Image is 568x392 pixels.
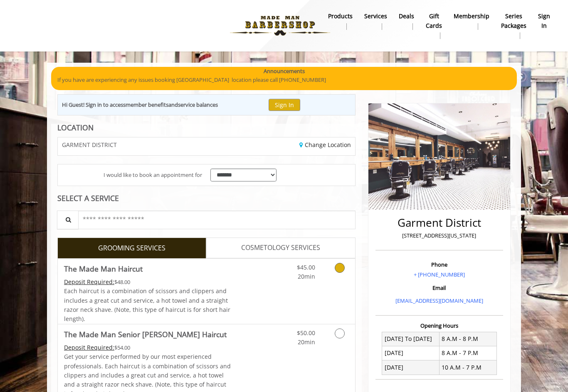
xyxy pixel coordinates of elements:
a: Change Location [299,141,351,149]
h2: Garment District [378,217,501,229]
td: [DATE] To [DATE] [382,332,440,346]
h3: Opening Hours [375,323,503,328]
div: $48.00 [64,277,231,287]
b: Services [364,12,387,21]
td: [DATE] [382,346,440,360]
span: GARMENT DISTRICT [62,142,117,148]
b: The Made Man Haircut [64,263,143,274]
button: Service Search [57,211,79,229]
a: + [PHONE_NUMBER] [414,271,465,278]
b: Deals [399,12,414,21]
h3: Phone [378,262,501,267]
p: [STREET_ADDRESS][US_STATE] [378,231,501,240]
a: ServicesServices [358,10,393,32]
span: $45.00 [297,263,315,271]
p: If you have are experiencing any issues booking [GEOGRAPHIC_DATA] location please call [PHONE_NUM... [57,76,511,84]
span: This service needs some Advance to be paid before we block your appointment [64,278,114,286]
button: Sign In [269,99,300,111]
a: Gift cardsgift cards [420,10,448,41]
img: Made Man Barbershop logo [223,3,337,49]
td: 8 A.M - 8 P.M [439,332,496,346]
h3: Email [378,285,501,291]
td: 10 A.M - 7 P.M [439,360,496,375]
b: member benefits [126,101,168,108]
td: 8 A.M - 7 P.M [439,346,496,360]
b: Series packages [501,12,526,30]
div: Hi Guest! Sign in to access and [62,100,218,109]
a: DealsDeals [393,10,420,32]
b: service balances [178,101,218,108]
b: Membership [454,12,489,21]
b: gift cards [426,12,442,30]
a: Productsproducts [322,10,358,32]
b: Announcements [264,67,305,76]
div: $54.00 [64,343,231,352]
td: [DATE] [382,360,440,375]
b: sign in [538,12,550,30]
a: MembershipMembership [448,10,495,32]
span: 20min [298,272,315,280]
span: I would like to book an appointment for [104,171,202,179]
span: COSMETOLOGY SERVICES [241,243,320,253]
b: The Made Man Senior [PERSON_NAME] Haircut [64,328,227,340]
a: [EMAIL_ADDRESS][DOMAIN_NAME] [395,297,483,304]
a: sign insign in [532,10,556,32]
span: $50.00 [297,329,315,337]
span: 20min [298,338,315,346]
span: GROOMING SERVICES [98,243,165,254]
span: Each haircut is a combination of scissors and clippers and includes a great cut and service, a ho... [64,287,230,323]
b: products [328,12,353,21]
a: Series packagesSeries packages [495,10,532,41]
span: This service needs some Advance to be paid before we block your appointment [64,343,114,351]
b: LOCATION [57,122,94,132]
div: SELECT A SERVICE [57,194,356,202]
